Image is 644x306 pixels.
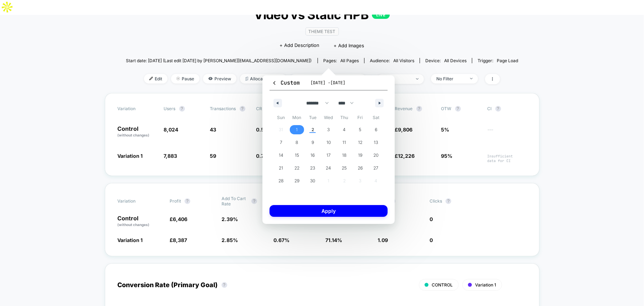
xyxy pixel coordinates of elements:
[310,149,315,162] span: 16
[310,175,315,187] span: 30
[430,198,442,204] span: Clicks
[171,74,199,84] span: Pause
[368,112,384,123] span: Sat
[352,112,368,123] span: Fri
[430,216,433,222] span: 0
[374,149,379,162] span: 20
[240,106,245,112] button: ?
[173,216,187,222] span: 6,406
[203,74,236,84] span: Preview
[176,77,180,80] img: end
[251,198,257,204] button: ?
[164,106,176,111] span: users
[118,106,157,112] span: Variation
[336,112,352,123] span: Thu
[222,237,238,243] span: 2.85 %
[312,136,314,149] span: 9
[323,58,359,63] div: Pages:
[179,106,185,112] button: ?
[343,136,346,149] span: 11
[273,112,289,123] span: Sun
[210,153,217,159] span: 59
[270,79,388,91] button: Custom[DATE] -[DATE]
[279,149,283,162] span: 14
[289,123,305,136] button: 1
[170,216,187,222] span: £
[358,149,362,162] span: 19
[118,126,157,138] p: Control
[185,198,190,204] button: ?
[210,127,217,133] span: 43
[310,162,315,175] span: 23
[126,58,312,63] span: Start date: [DATE] (Last edit [DATE] by [PERSON_NAME][EMAIL_ADDRESS][DOMAIN_NAME])
[358,162,363,175] span: 26
[289,162,305,175] button: 22
[352,123,368,136] button: 5
[375,123,377,136] span: 6
[430,237,433,243] span: 0
[305,136,321,149] button: 9
[118,215,163,227] p: Control
[273,237,289,243] span: 0.67 %
[294,162,299,175] span: 22
[222,196,248,206] span: Add To Cart Rate
[436,76,465,81] div: No Filter
[245,77,248,81] img: rebalance
[222,216,238,222] span: 2.39 %
[305,162,321,175] button: 23
[118,222,150,227] span: (without changes)
[393,58,414,63] span: All Visitors
[336,162,352,175] button: 25
[342,149,347,162] span: 18
[374,136,378,149] span: 13
[352,162,368,175] button: 26
[118,133,150,137] span: (without changes)
[312,123,314,136] span: 2
[273,149,289,162] button: 14
[441,106,480,112] span: OTW
[470,78,473,79] img: end
[395,127,413,133] span: £
[416,78,419,80] img: end
[370,58,414,63] div: Audience:
[305,112,321,123] span: Tue
[327,123,330,136] span: 3
[280,42,320,49] span: + Add Description
[368,149,384,162] button: 20
[170,198,181,204] span: Profit
[321,112,337,123] span: Wed
[273,162,289,175] button: 21
[279,162,283,175] span: 21
[149,77,153,80] img: edit
[444,58,467,63] span: all devices
[352,136,368,149] button: 12
[395,106,413,111] span: Revenue
[488,154,527,163] span: Insufficient data for CI
[289,149,305,162] button: 15
[280,136,282,149] span: 7
[326,136,331,149] span: 10
[305,27,339,36] span: Theme Test
[296,136,298,149] span: 8
[420,58,472,63] span: Device:
[273,136,289,149] button: 7
[326,149,331,162] span: 17
[359,123,362,136] span: 5
[270,205,388,217] button: Apply
[289,175,305,187] button: 29
[170,237,187,243] span: £
[273,175,289,187] button: 28
[164,153,177,159] span: 7,883
[289,136,305,149] button: 8
[343,123,346,136] span: 4
[478,58,518,63] div: Trigger:
[352,149,368,162] button: 19
[488,106,527,112] span: CI
[164,127,179,133] span: 8,024
[358,136,362,149] span: 12
[118,237,143,243] span: Variation 1
[305,149,321,162] button: 16
[336,123,352,136] button: 4
[455,106,461,112] button: ?
[374,162,379,175] span: 27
